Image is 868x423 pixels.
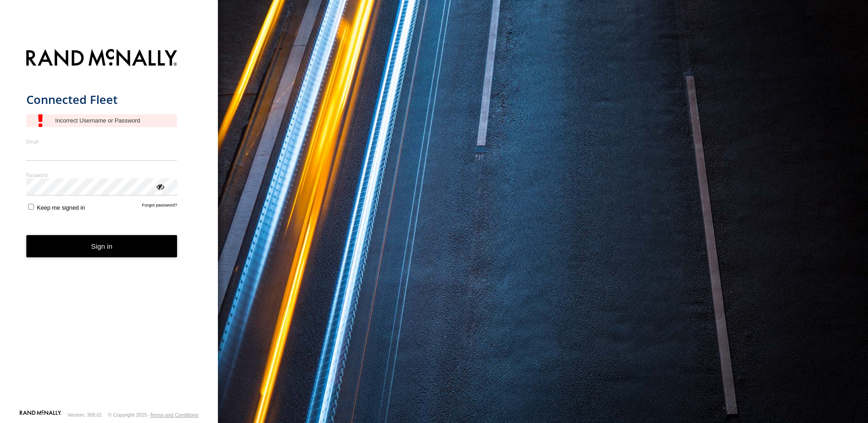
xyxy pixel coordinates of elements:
[26,92,178,107] h1: Connected Fleet
[26,172,178,178] label: Password
[28,204,34,210] input: Keep me signed in
[26,44,192,409] form: main
[26,47,178,70] img: Rand McNally
[142,202,178,211] a: Forgot password?
[150,412,198,418] a: Terms and Conditions
[26,235,178,257] button: Sign in
[37,204,85,211] span: Keep me signed in
[26,138,178,145] label: Email
[20,410,61,419] a: Visit our Website
[68,412,102,418] div: Version: 309.01
[108,412,198,418] div: © Copyright 2025 -
[155,182,164,191] div: ViewPassword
